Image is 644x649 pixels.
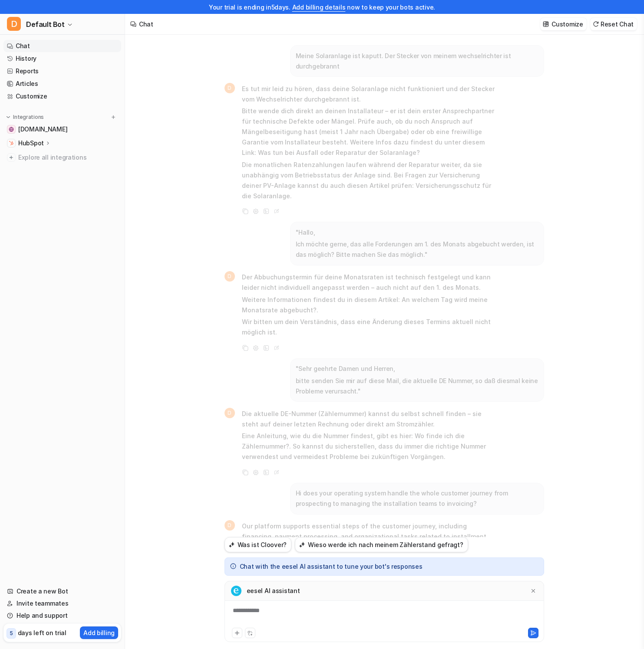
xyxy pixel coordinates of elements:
[296,51,538,72] p: Meine Solaranlage ist kaputt. Der Stecker von meinem wechselrichter ist durchgebrannt
[18,125,67,134] span: [DOMAIN_NAME]
[593,21,599,27] img: reset
[552,20,583,29] p: Customize
[242,521,496,563] p: Our platform supports essential steps of the customer journey, including financing, payment proce...
[296,364,538,374] p: "Sehr geehrte Damen und Herren,
[296,376,538,397] p: bitte senden Sie mir auf diese Mail, die aktuelle DE Nummer, so daß diesmal keine Probleme verurs...
[3,585,121,597] a: Create a new Bot
[296,239,538,260] p: Ich möchte gerne, das alle Forderungen am 1. des Monats abgebucht werden, ist das möglich? Bitte ...
[10,629,13,637] p: 5
[3,90,121,102] a: Customize
[296,227,538,238] p: "Hallo,
[242,84,496,105] p: Es tut mir leid zu hören, dass deine Solaranlage nicht funktioniert und der Stecker vom Wechselri...
[110,114,116,120] img: menu_add.svg
[7,17,21,31] span: D
[3,52,121,65] a: History
[296,488,538,509] p: Hi does your operating system handle the whole customer journey from prospecting to managing the ...
[5,114,11,120] img: expand menu
[139,20,153,29] div: Chat
[242,317,496,338] p: Wir bitten um dein Verständnis, dass eine Änderung dieses Termins aktuell nicht möglich ist.
[225,271,235,282] span: D
[590,18,637,30] button: Reset Chat
[225,408,235,418] span: D
[225,520,235,531] span: D
[240,562,423,571] p: Chat with the eesel AI assistant to tune your bot's responses
[242,106,496,158] p: Bitte wende dich direkt an deinen Installateur – er ist dein erster Ansprechpartner für technisch...
[242,160,496,201] p: Die monatlichen Ratenzahlungen laufen während der Reparatur weiter, da sie unabhängig vom Betrieb...
[225,537,292,552] button: Was ist Cloover?
[3,113,46,121] button: Integrations
[3,78,121,90] a: Articles
[242,409,496,429] p: Die aktuelle DE-Nummer (Zählernummer) kannst du selbst schnell finden – sie steht auf deiner letz...
[3,123,121,135] a: help.cloover.co[DOMAIN_NAME]
[3,65,121,77] a: Reports
[18,139,44,147] p: HubSpot
[13,114,44,121] p: Integrations
[242,295,496,315] p: Weitere Informationen findest du in diesem Artikel: An welchem Tag wird meine Monatsrate abgebucht?.
[225,83,235,93] span: D
[3,597,121,610] a: Invite teammates
[9,141,14,146] img: HubSpot
[292,3,346,11] a: Add billing details
[18,628,66,637] p: days left on trial
[3,610,121,622] a: Help and support
[543,21,549,27] img: customize
[7,153,16,162] img: explore all integrations
[80,626,118,639] button: Add billing
[227,606,542,626] div: To enrich screen reader interactions, please activate Accessibility in Grammarly extension settings
[3,40,121,52] a: Chat
[26,18,65,30] span: Default Bot
[83,628,115,637] p: Add billing
[3,151,121,164] a: Explore all integrations
[9,127,14,132] img: help.cloover.co
[18,151,118,164] span: Explore all integrations
[247,587,300,595] p: eesel AI assistant
[295,537,468,552] button: Wieso werde ich nach meinem Zählerstand gefragt?
[242,431,496,462] p: Eine Anleitung, wie du die Nummer findest, gibt es hier: Wo finde ich die Zählernummer?. So kanns...
[540,18,586,30] button: Customize
[242,272,496,293] p: Der Abbuchungstermin für deine Monatsraten ist technisch festgelegt und kann leider nicht individ...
